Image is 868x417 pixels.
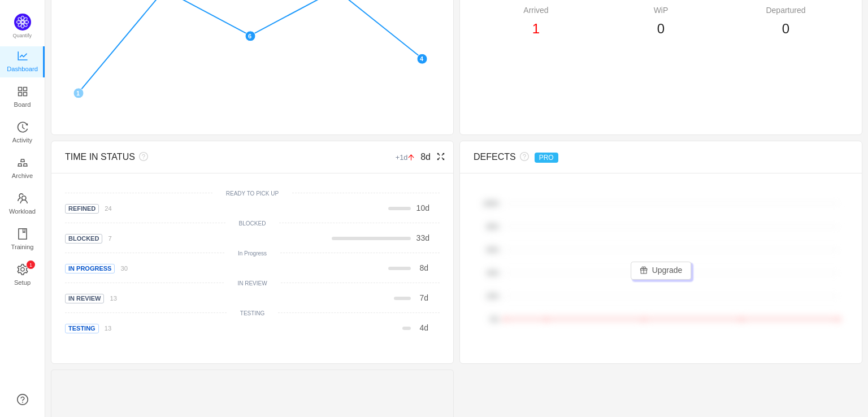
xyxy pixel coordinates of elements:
span: Training [11,236,33,258]
span: Setup [14,271,31,294]
span: Blocked [65,234,102,244]
span: 33 [416,233,426,242]
i: icon: question-circle [516,152,529,161]
a: Workload [17,193,28,216]
span: 8 [419,263,424,272]
span: Testing [65,324,99,333]
span: Dashboard [7,58,38,80]
span: 7 [419,293,424,302]
i: icon: book [17,228,28,240]
span: In Review [65,294,104,303]
small: BLOCKED [239,220,266,227]
div: Arrived [474,5,598,16]
span: 4 [419,323,424,332]
a: icon: settingSetup [17,264,28,287]
small: READY TO PICK UP [226,190,279,197]
tspan: 80% [487,223,499,230]
div: WiP [598,5,723,16]
a: 7 [102,233,111,242]
small: +1d [396,153,421,162]
tspan: 40% [487,270,499,276]
small: In Progress [238,250,267,257]
span: 0 [782,21,789,36]
span: Refined [65,204,99,214]
tspan: 60% [487,246,499,253]
sup: 1 [27,260,35,269]
small: IN REVIEW [237,280,267,286]
span: d [419,323,428,332]
span: 10 [416,203,426,212]
small: 13 [105,325,111,332]
span: d [419,263,428,272]
small: 7 [108,235,111,242]
span: d [416,233,429,242]
i: icon: appstore [17,86,28,97]
a: Activity [17,122,28,145]
div: DEFECTS [474,150,754,164]
span: Quantify [13,33,32,38]
a: icon: question-circle [17,394,28,405]
a: 13 [104,293,116,302]
a: 13 [99,323,111,332]
i: icon: question-circle [135,152,148,161]
span: In Progress [65,264,115,273]
span: 0 [657,21,665,36]
a: 30 [115,263,127,272]
span: d [416,203,429,212]
i: icon: gold [17,157,28,168]
tspan: 100% [483,200,499,207]
small: 24 [105,205,111,212]
a: 24 [99,203,111,212]
tspan: 0% [490,316,499,323]
span: Archive [12,164,33,187]
p: 1 [29,260,32,269]
a: Training [17,229,28,251]
button: icon: giftUpgrade [631,262,692,280]
i: icon: setting [17,264,28,275]
div: Departured [723,5,848,16]
tspan: 20% [487,293,499,299]
a: Board [17,86,28,109]
small: 13 [110,295,116,302]
a: Archive [17,158,28,180]
a: Dashboard [17,51,28,73]
i: icon: history [17,121,28,133]
span: PRO [535,153,558,163]
span: Workload [9,200,36,223]
span: d [419,293,428,302]
i: icon: arrow-up [407,154,415,161]
img: Quantify [14,14,31,31]
span: 1 [532,21,540,36]
span: Board [14,93,31,116]
span: Activity [12,129,32,151]
i: icon: line-chart [17,50,28,62]
span: 8d [420,152,431,162]
small: 30 [120,265,127,272]
div: TIME IN STATUS [65,150,346,164]
i: icon: fullscreen [431,152,445,161]
i: icon: team [17,193,28,204]
small: TESTING [240,310,264,316]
